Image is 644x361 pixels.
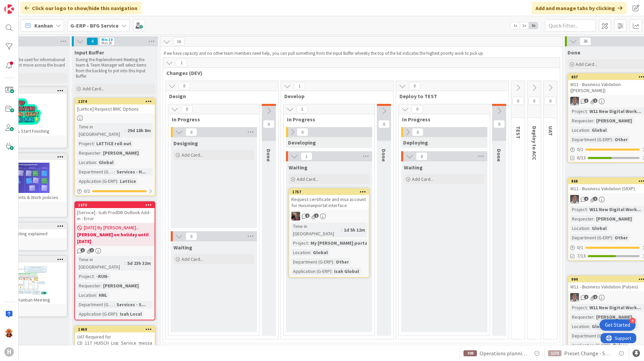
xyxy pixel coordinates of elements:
div: Get Started [605,322,630,328]
span: Deploy to ACC [531,126,538,160]
span: Design [169,93,270,99]
span: 0 [412,128,423,136]
span: 0 [181,105,193,113]
span: In Progress [287,116,366,123]
div: 1757Request certificate and msa account for Huismanportal interface [289,189,369,210]
span: : [612,234,613,241]
div: 1757 [292,190,369,194]
div: Department (G-ERP) [77,301,114,308]
div: 1d 5h 12m [342,226,367,234]
div: 1469 [75,326,155,332]
div: 1374 [78,99,155,104]
span: Add Card... [297,176,318,182]
div: Department (G-ERP) [77,168,114,175]
div: [PERSON_NAME] [101,149,140,157]
div: Global [590,323,608,330]
div: Isah Global [332,268,361,275]
span: : [593,117,594,124]
span: 1 [176,59,187,67]
span: 1 [314,213,319,218]
span: 0 [412,105,423,113]
div: Request certificate and msa account for Huismanportal interface [289,195,369,210]
div: Time in [GEOGRAPHIC_DATA] [77,256,125,271]
span: 2 [593,98,598,103]
span: 0 [378,120,390,128]
span: : [117,310,118,318]
div: My [PERSON_NAME] portal [309,239,371,247]
span: Changes (DEV) [166,70,551,76]
div: Department (G-ERP) [291,258,333,266]
span: 0 [179,82,190,90]
span: Deploy to TEST [399,93,500,99]
div: [PERSON_NAME] [101,282,140,289]
div: Isah Local [118,310,143,318]
span: 0 [493,120,505,128]
span: : [125,259,126,267]
a: 1673[Service] - Isah ProdDB Outlook Add-in - Error[DATE] By [PERSON_NAME]...[PERSON_NAME] on holi... [74,201,155,320]
span: 0 [186,128,197,136]
span: : [589,225,590,232]
div: [PERSON_NAME] [594,117,634,124]
div: [PERSON_NAME] [594,215,634,223]
span: : [333,258,334,266]
div: W11 New Digital Work... [588,206,643,213]
img: PS [570,293,579,302]
span: Waiting [404,164,423,171]
span: Develop [284,93,385,99]
div: Location [570,126,589,134]
a: 1757Request certificate and msa account for Huismanportal interfaceBFTime in [GEOGRAPHIC_DATA]:1d... [289,188,369,278]
span: 1 [294,82,305,90]
span: Add Card... [83,86,104,92]
div: 709 [463,350,477,356]
div: Location [570,225,589,232]
div: Location [291,249,310,256]
span: 0 / 1 [577,146,583,153]
span: : [331,268,332,275]
span: 2 [305,213,310,218]
div: Application (G-ERP) [570,342,610,349]
span: 1 [593,197,598,201]
span: Input Buffer [74,49,104,56]
div: Project [570,304,587,311]
div: Location [570,323,589,330]
span: 36 [580,37,591,45]
span: : [593,313,594,321]
span: 1 [90,248,94,252]
div: W11 New Digital Work... [588,304,643,311]
span: : [100,149,101,157]
a: 1374[Lattice] Request BMC OptionsTime in [GEOGRAPHIC_DATA]:29d 18h 8mProject:LATTICE roll outRequ... [74,98,155,196]
div: Global [311,249,329,256]
span: Add Card... [182,256,203,262]
div: Global [590,126,608,134]
span: 3x [529,22,538,29]
span: : [612,136,613,143]
div: 1673 [78,203,155,207]
span: 16 [173,38,185,46]
span: 1x [511,22,520,29]
span: : [94,273,95,280]
div: 1673[Service] - Isah ProdDB Outlook Add-in - Error [75,202,155,223]
div: Max 20 [101,41,112,45]
span: In Progress [172,116,251,123]
span: Operations planning board Changing operations to external via Multiselect CD_011_HUISCH_Internal ... [480,349,527,357]
span: Support [14,1,31,9]
span: : [96,159,97,166]
img: LC [4,328,14,338]
div: 29d 18h 8m [126,127,153,134]
div: H [4,347,14,357]
span: 0 [263,120,275,128]
span: UAT [547,126,554,136]
span: : [308,239,309,247]
img: PS [570,195,579,204]
div: Project [570,108,587,115]
div: Department (G-ERP) [570,332,612,339]
div: Min 10 [101,38,112,41]
span: : [94,140,95,147]
span: 0 [409,82,420,90]
span: 0 / 1 [577,244,583,251]
div: 4 [630,318,636,324]
div: 1757 [289,189,369,195]
span: Preset Change - Shipping in Shipping Schedule [564,349,612,357]
span: Waiting [173,244,192,251]
span: Done [381,149,387,162]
